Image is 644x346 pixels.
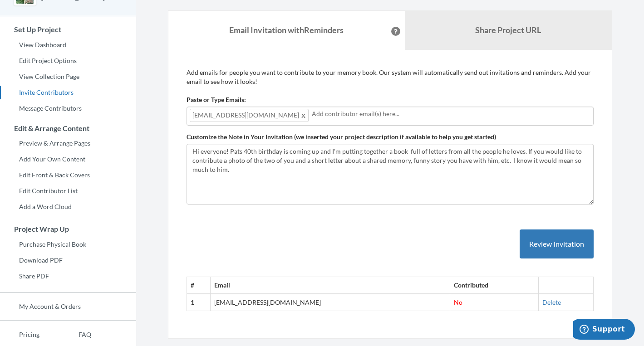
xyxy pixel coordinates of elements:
[187,132,496,141] label: Customize the Note in Your Invitation (we inserted your project description if available to help ...
[475,25,541,35] b: Share Project URL
[190,109,309,122] span: [EMAIL_ADDRESS][DOMAIN_NAME]
[211,294,450,311] td: [EMAIL_ADDRESS][DOMAIN_NAME]
[0,225,136,233] h3: Project Wrap Up
[187,68,594,86] p: Add emails for people you want to contribute to your memory book. Our system will automatically s...
[0,25,136,34] h3: Set Up Project
[450,277,538,294] th: Contributed
[454,298,462,306] span: No
[229,25,344,35] strong: Email Invitation with Reminders
[187,294,211,311] th: 1
[211,277,450,294] th: Email
[312,109,590,119] input: Add contributor email(s) here...
[187,277,211,294] th: #
[187,95,246,104] label: Paste or Type Emails:
[0,124,136,132] h3: Edit & Arrange Content
[187,144,594,205] textarea: Hi everyone! Pats 40th birthday is coming up and I'm putting together a book full of letters from...
[573,319,635,341] iframe: Opens a widget where you can chat to one of our agents
[542,298,561,306] a: Delete
[520,229,594,259] button: Review Invitation
[59,328,91,341] a: FAQ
